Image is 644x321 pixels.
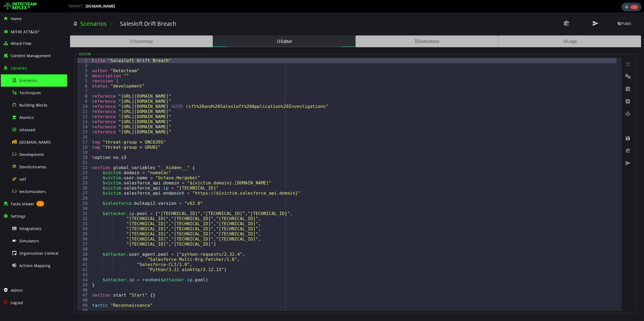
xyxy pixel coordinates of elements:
[10,173,24,178] div: 26
[10,290,24,296] div: 49
[10,219,24,224] div: 35
[10,46,24,51] div: 1
[10,204,24,209] div: 32
[10,76,24,81] div: 7
[11,288,23,293] span: Admin
[10,229,24,234] div: 37
[10,209,24,214] div: 33
[13,8,39,15] a: Scenarios
[10,112,24,117] div: 14
[10,214,24,219] div: 34
[19,226,42,231] span: Integrations
[10,239,24,245] div: 39
[19,78,37,83] span: Scenarios
[10,39,26,44] legend: Editor
[10,183,24,188] div: 28
[11,53,51,58] span: Content Management
[19,90,41,95] span: Techniques
[431,23,574,35] div: Logs
[11,65,27,71] span: Libraries
[11,41,31,46] span: Attack Flow
[10,66,24,71] div: 5
[10,199,24,204] div: 31
[10,265,24,270] div: 44
[38,30,39,32] sup: ®
[10,163,24,168] div: 24
[10,194,24,199] div: 30
[19,251,58,256] span: Organization Context
[10,143,24,148] div: 20
[10,51,24,56] div: 2
[68,4,83,8] span: TENANT:
[43,8,46,14] span: >
[3,23,146,35] div: Summary
[10,270,24,275] div: 45
[19,103,47,108] span: Building Blocks
[544,8,571,15] button: Public
[10,86,24,92] div: 9
[10,137,24,143] div: 19
[53,8,109,15] h3: Salesloft Drift Breach
[10,234,24,239] div: 38
[10,148,24,153] div: 21
[19,263,50,268] span: Actions Mapping
[19,177,26,182] span: self
[10,280,24,285] div: 47
[10,275,24,280] div: 46
[288,23,431,35] div: Detections
[10,81,24,86] div: 8
[10,188,24,194] div: 29
[10,92,24,97] div: 10
[11,29,40,34] span: MITRE ATT&CK
[10,127,24,132] div: 17
[10,102,24,107] div: 12
[621,3,641,11] div: Task Notifications
[21,199,24,204] span: Toggle code folding, rows 31 through 37
[21,153,24,158] span: Toggle code folding, rows 22 through 45
[19,140,51,145] span: [DOMAIN_NAME]
[10,245,24,250] div: 40
[86,4,115,8] span: [DOMAIN_NAME]
[10,250,24,255] div: 41
[11,201,34,206] span: Tasks Viewer
[146,23,288,35] div: Editor
[10,117,24,122] div: 15
[21,239,24,245] span: Toggle code folding, rows 39 through 42
[10,132,24,137] div: 18
[10,153,24,158] div: 22
[550,9,564,13] span: Public
[10,255,24,260] div: 42
[19,164,46,169] span: DevoScenarios
[11,16,21,21] span: Home
[631,5,638,9] span: 1
[19,152,44,157] span: Development
[36,201,44,206] span: 1
[19,127,35,132] span: released
[4,2,36,10] img: Detecteam logo
[10,178,24,183] div: 27
[10,61,24,66] div: 4
[10,122,24,127] div: 16
[10,107,24,112] div: 13
[11,300,23,305] span: Logout
[10,296,24,301] div: 50
[10,71,24,76] div: 6
[10,224,24,229] div: 36
[11,214,26,219] span: Settings
[10,56,24,61] div: 3
[10,97,24,102] div: 11
[10,158,24,163] div: 23
[10,260,24,265] div: 43
[19,189,46,194] span: testsimulators
[10,285,24,290] div: 48
[10,168,24,173] div: 25
[19,238,39,243] span: Simulators
[19,115,34,120] span: Atomics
